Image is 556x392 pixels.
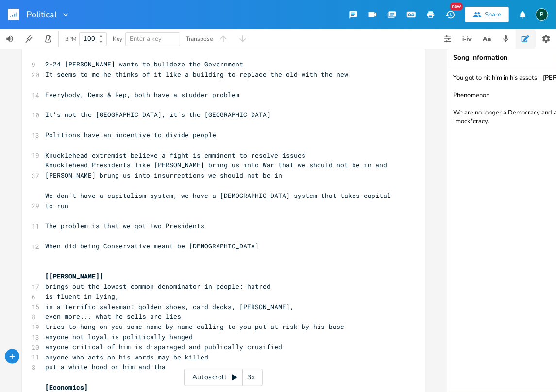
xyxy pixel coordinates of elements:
[45,312,181,321] span: even more... what he sells are lies
[45,282,270,291] span: brings out the lowest common denominator in people: hatred
[45,302,294,311] span: is a terrific salesman: golden shoes, card decks, [PERSON_NAME],
[45,292,119,301] span: is fluent in lying,
[45,60,243,68] span: 2-24 [PERSON_NAME] wants to bulldoze the Government
[45,161,391,180] span: Knucklehead Presidents like [PERSON_NAME] bring us into War that we should not be in and [PERSON_...
[45,242,259,250] span: When did being Conservative meant be [DEMOGRAPHIC_DATA]
[186,36,213,42] div: Transpose
[65,36,76,42] div: BPM
[26,10,57,19] span: Political
[130,34,162,43] span: Enter a key
[536,3,548,26] button: B
[45,272,103,280] span: [[PERSON_NAME]]
[450,3,463,10] div: New
[45,322,344,331] span: tries to hang on you some name by name calling to you put at risk by his base
[440,6,460,23] button: New
[45,151,305,160] span: Knucklehead extremist believe a fight is emminent to resolve issues
[184,369,263,386] div: Autoscroll
[45,383,88,392] span: [Economics]
[45,70,348,79] span: It seems to me he thinks of it like a building to replace the old with the new
[45,221,204,230] span: The problem is that we got two Presidents
[45,362,166,371] span: put a white hood on him and tha
[45,191,395,210] span: We don't have a capitalism system, we have a [DEMOGRAPHIC_DATA] system that takes capital to run
[485,10,501,19] div: Share
[45,343,282,351] span: anyone critical of him is disparaged and publically crusified
[243,369,260,386] div: 3x
[45,90,239,99] span: Everybody, Dems & Rep, both have a studder problem
[113,36,122,42] div: Key
[45,131,216,139] span: Politions have an incentive to divide people
[536,8,548,21] div: BruCe
[45,110,270,119] span: It's not the [GEOGRAPHIC_DATA], it's the [GEOGRAPHIC_DATA]
[45,353,208,361] span: anyone who acts on his words may be killed
[45,332,193,341] span: anyone not loyal is politically hanged
[465,7,509,22] button: Share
